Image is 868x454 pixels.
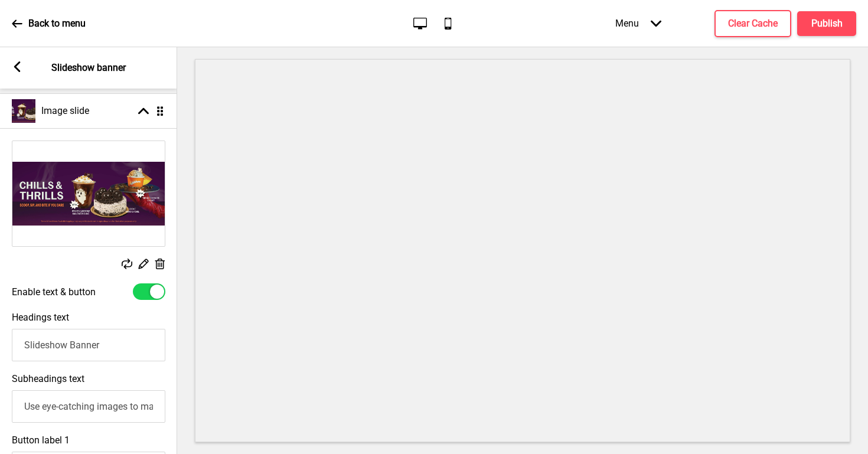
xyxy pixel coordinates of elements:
p: Slideshow banner [51,61,126,74]
button: Publish [797,11,856,36]
h4: Image slide [41,104,89,117]
h4: Clear Cache [728,17,778,30]
p: Back to menu [28,17,86,30]
label: Button label 1 [12,435,70,446]
h4: Publish [811,17,843,30]
a: Back to menu [12,8,86,40]
button: Clear Cache [714,10,791,37]
img: Image [12,141,165,246]
div: Menu [603,6,673,41]
label: Enable text & button [12,286,96,298]
label: Headings text [12,312,69,323]
label: Subheadings text [12,373,84,384]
